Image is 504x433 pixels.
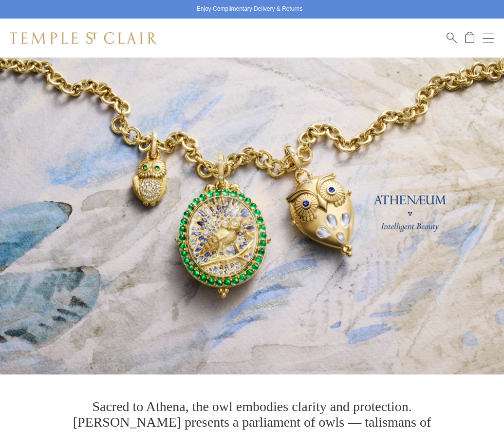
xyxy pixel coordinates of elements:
a: Search [447,32,457,44]
img: Temple St. Clair [10,32,157,44]
p: Enjoy Complimentary Delivery & Returns [197,4,302,14]
button: Open navigation [483,32,494,44]
a: Open Shopping Bag [465,32,474,44]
